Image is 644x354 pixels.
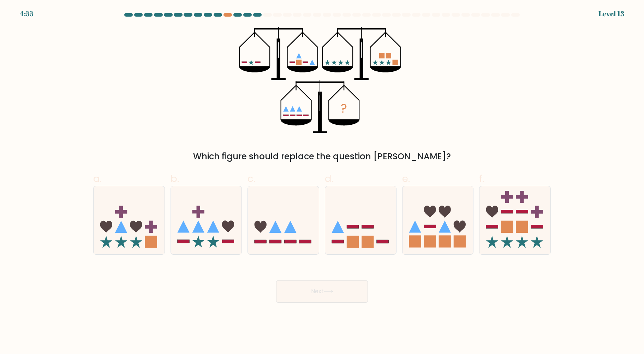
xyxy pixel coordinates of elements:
[171,172,179,185] span: b.
[598,8,624,19] div: Level 13
[20,8,34,19] div: 4:55
[97,150,547,163] div: Which figure should replace the question [PERSON_NAME]?
[402,172,410,185] span: e.
[341,100,347,117] tspan: ?
[325,172,333,185] span: d.
[248,172,255,185] span: c.
[93,172,102,185] span: a.
[276,280,368,303] button: Next
[479,172,484,185] span: f.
